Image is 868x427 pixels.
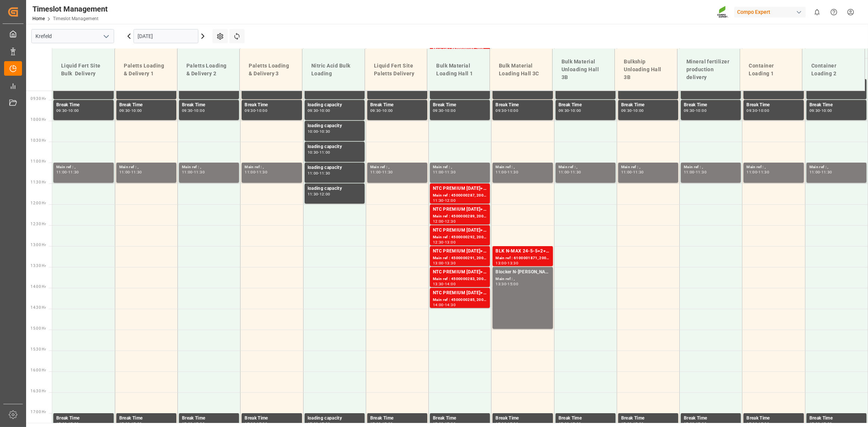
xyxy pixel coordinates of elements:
div: 09:30 [433,109,444,112]
div: 10:00 [759,109,770,112]
div: - [506,422,507,426]
div: - [820,170,821,174]
div: - [255,422,257,426]
div: Timeslot Management [32,3,108,15]
div: 17:30 [257,422,267,426]
div: - [444,199,445,202]
div: 10:00 [696,109,707,112]
button: open menu [100,31,111,42]
div: 11:30 [507,170,518,174]
button: Help Center [825,4,842,21]
div: 09:30 [809,109,820,112]
div: NTC PREMIUM [DATE]+3+TE BULK [433,185,487,192]
div: 10:00 [308,130,318,133]
div: Main ref : , [559,164,613,170]
div: - [506,261,507,265]
div: 17:00 [119,422,130,426]
button: Compo Expert [734,5,809,19]
div: 17:00 [245,422,255,426]
div: Break Time [245,415,299,422]
div: - [695,170,696,174]
div: Break Time [621,101,675,109]
div: NTC PREMIUM [DATE]+3+TE BULK [433,227,487,234]
div: Container Loading 1 [746,59,796,81]
div: 11:00 [621,170,632,174]
div: NTC PREMIUM [DATE]+3+TE BULK [433,206,487,213]
div: 11:00 [119,170,130,174]
div: 17:30 [821,422,832,426]
div: Break Time [433,415,487,422]
div: - [695,109,696,112]
div: Break Time [182,415,236,422]
div: 17:00 [684,422,695,426]
div: Main ref : 4500000287, 2000000239 [433,192,487,199]
span: 17:00 Hr [31,410,46,414]
div: 09:30 [559,109,569,112]
div: Break Time [119,415,173,422]
div: 09:30 [746,109,757,112]
div: 17:00 [56,422,67,426]
div: 17:00 [809,422,820,426]
div: - [569,422,570,426]
div: Paletts Loading & Delivery 2 [183,59,234,81]
div: - [193,170,194,174]
div: 12:00 [445,199,456,202]
div: loading capacity [308,185,362,192]
div: 11:00 [370,170,381,174]
span: 12:30 Hr [31,222,46,226]
div: Break Time [684,101,738,109]
div: - [569,170,570,174]
span: 13:30 Hr [31,264,46,268]
div: 14:00 [433,303,444,307]
div: 10:00 [257,109,267,112]
div: 11:30 [308,192,318,196]
div: 10:00 [320,109,330,112]
div: Liquid Fert Site Bulk Delivery [58,59,108,81]
div: 10:00 [131,109,142,112]
div: 10:00 [194,109,205,112]
div: Break Time [182,101,236,109]
div: - [381,109,382,112]
div: 11:00 [809,170,820,174]
div: NTC PREMIUM [DATE]+3+TE BULK [433,248,487,255]
div: Break Time [559,415,613,422]
div: Break Time [370,415,424,422]
div: - [820,109,821,112]
div: Break Time [496,415,550,422]
div: - [757,109,758,112]
div: - [318,130,319,133]
div: 17:00 [746,422,757,426]
div: Main ref : , [496,276,550,282]
div: 17:30 [759,422,770,426]
div: 17:30 [382,422,393,426]
div: 09:30 [182,109,193,112]
span: 10:30 Hr [31,138,46,142]
div: Bulk Material Loading Hall 1 [433,59,484,81]
div: Compo Expert [734,7,806,18]
div: Break Time [370,101,424,109]
div: Break Time [809,101,864,109]
div: loading capacity [308,122,362,130]
div: 10:30 [308,151,318,154]
div: - [506,170,507,174]
div: 09:30 [621,109,632,112]
div: 10:00 [821,109,832,112]
div: - [67,109,68,112]
div: - [193,422,194,426]
div: Main ref : 4500000291, 2000000239 [433,255,487,261]
div: Blocker N-[PERSON_NAME] [496,269,550,276]
div: - [695,422,696,426]
div: 11:00 [559,170,569,174]
div: 10:00 [68,109,79,112]
div: 17:00 [370,422,381,426]
div: 14:00 [445,282,456,286]
div: 11:30 [131,170,142,174]
div: - [318,151,319,154]
div: 11:30 [570,170,581,174]
div: 17:30 [320,422,330,426]
div: Main ref : , [809,164,864,170]
div: 14:30 [445,303,456,307]
div: - [632,170,633,174]
span: 16:00 Hr [31,368,46,372]
div: 17:30 [633,422,644,426]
